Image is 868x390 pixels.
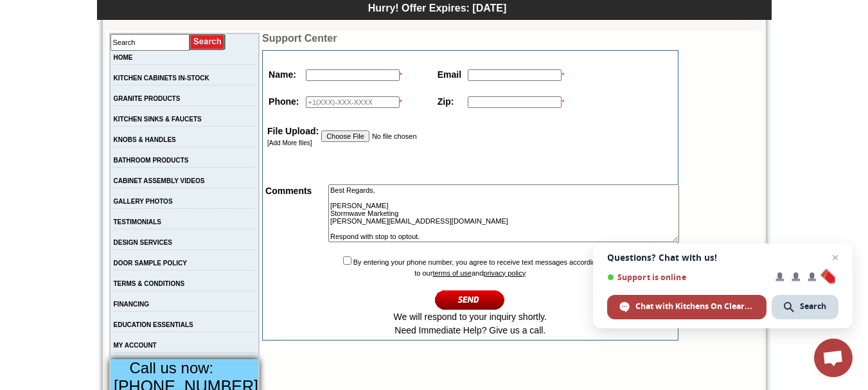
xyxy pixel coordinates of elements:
[114,198,173,205] a: GALLERY PHOTOS
[607,272,766,282] span: Support is online
[267,139,312,146] a: [Add More files]
[114,239,173,246] a: DESIGN SERVICES
[265,186,312,196] strong: Comments
[114,280,185,287] a: TERMS & CONDITIONS
[114,116,202,123] a: KITCHEN SINKS & FAUCETS
[814,339,853,377] a: Open chat
[114,157,189,164] a: BATHROOM PRODUCTS
[114,301,150,308] a: FINANCING
[607,295,766,319] span: Chat with Kitchens On Clearance
[130,359,214,377] span: Call us now:
[103,1,772,14] div: Hurry! Offer Expires: [DATE]
[432,269,472,277] a: terms of use
[114,260,187,267] a: DOOR SAMPLE POLICY
[114,177,205,184] a: CABINET ASSEMBLY VIDEOS
[114,321,193,328] a: EDUCATION ESSENTIALS
[306,96,400,108] input: +1(XXX)-XXX-XXXX
[114,75,209,82] a: KITCHEN CABINETS IN-STOCK
[438,96,454,107] strong: Zip:
[114,136,176,143] a: KNOBS & HANDLES
[114,54,133,61] a: HOME
[262,33,678,44] td: Support Center
[264,253,676,339] td: By entering your phone number, you agree to receive text messages according to our and
[483,269,526,277] a: privacy policy
[435,289,505,310] input: Continue
[438,69,461,80] strong: Email
[800,301,826,312] span: Search
[772,295,838,319] span: Search
[114,218,161,226] a: TESTIMONIALS
[269,69,296,80] strong: Name:
[267,126,319,136] strong: File Upload:
[269,96,299,107] strong: Phone:
[114,342,157,349] a: MY ACCOUNT
[394,312,547,335] span: We will respond to your inquiry shortly. Need Immediate Help? Give us a call.
[114,95,181,102] a: GRANITE PRODUCTS
[607,253,838,263] span: Questions? Chat with us!
[635,301,754,312] span: Chat with Kitchens On Clearance
[190,33,226,51] input: Submit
